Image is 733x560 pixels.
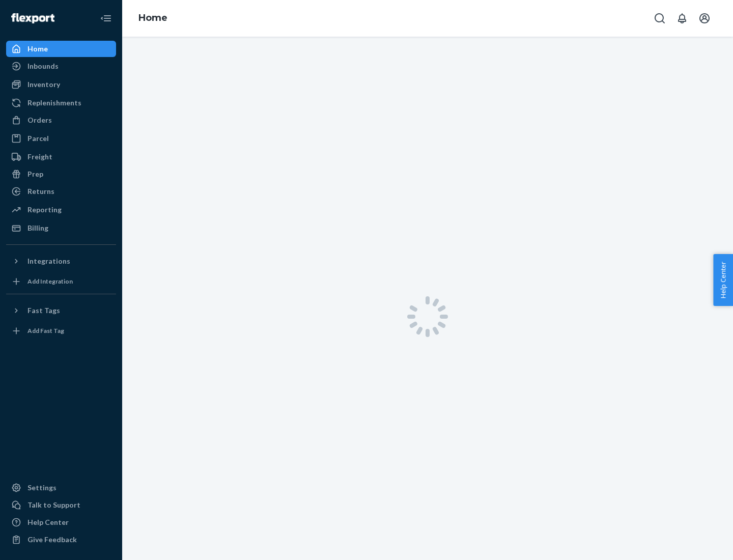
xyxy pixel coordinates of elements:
div: Freight [27,152,52,162]
a: Billing [6,220,116,236]
div: Talk to Support [27,500,80,510]
div: Integrations [27,256,70,266]
div: Inbounds [27,61,59,71]
a: Help Center [6,514,116,530]
button: Open Search Box [650,8,670,29]
a: Home [138,12,167,23]
div: Orders [27,115,52,125]
a: Reporting [6,202,116,218]
button: Open account menu [694,8,715,29]
div: Reporting [27,205,62,215]
div: Prep [27,169,43,179]
a: Add Fast Tag [6,323,116,339]
button: Talk to Support [6,497,116,513]
a: Home [6,41,116,57]
img: Flexport logo [11,13,54,23]
button: Integrations [6,253,116,269]
button: Close Navigation [96,8,116,29]
a: Parcel [6,130,116,147]
div: Add Integration [27,277,73,286]
button: Give Feedback [6,531,116,548]
div: Returns [27,186,54,197]
div: Settings [27,483,57,493]
a: Replenishments [6,95,116,111]
div: Parcel [27,133,49,144]
a: Prep [6,166,116,182]
div: Billing [27,223,48,233]
div: Add Fast Tag [27,326,64,335]
a: Add Integration [6,273,116,290]
a: Inventory [6,76,116,93]
div: Help Center [27,517,69,527]
button: Help Center [713,254,733,306]
a: Orders [6,112,116,128]
ol: breadcrumbs [130,4,176,33]
a: Freight [6,149,116,165]
a: Settings [6,480,116,496]
button: Fast Tags [6,302,116,319]
div: Fast Tags [27,305,60,316]
a: Inbounds [6,58,116,74]
div: Give Feedback [27,535,77,545]
div: Home [27,44,48,54]
a: Returns [6,183,116,200]
div: Inventory [27,79,60,90]
div: Replenishments [27,98,81,108]
button: Open notifications [672,8,692,29]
